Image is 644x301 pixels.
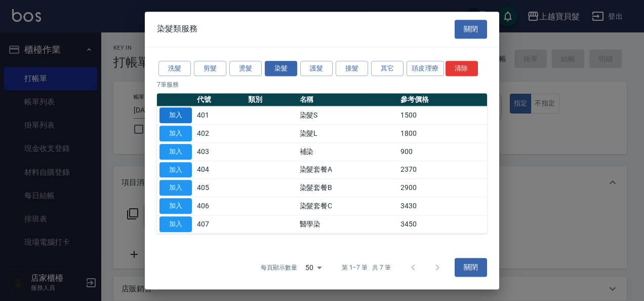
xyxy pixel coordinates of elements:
button: 染髮 [265,61,297,77]
td: 染髮套餐C [297,197,398,215]
button: 其它 [371,61,404,77]
button: 關閉 [455,20,487,39]
p: 7 筆服務 [157,80,487,89]
td: 403 [194,142,246,161]
th: 代號 [194,93,246,106]
button: 加入 [159,162,192,178]
td: 3430 [398,197,487,215]
button: 頭皮理療 [407,61,444,77]
button: 剪髮 [194,61,226,77]
p: 每頁顯示數量 [261,263,297,272]
td: 補染 [297,142,398,161]
td: 900 [398,142,487,161]
button: 洗髮 [158,61,191,77]
td: 2900 [398,179,487,197]
td: 402 [194,125,246,143]
div: 50 [301,254,326,281]
td: 404 [194,161,246,179]
td: 406 [194,197,246,215]
td: 1800 [398,125,487,143]
td: 405 [194,179,246,197]
button: 加入 [159,144,192,160]
button: 加入 [159,107,192,123]
th: 參考價格 [398,93,487,106]
td: 染髮L [297,125,398,143]
button: 加入 [159,216,192,232]
button: 護髮 [300,61,333,77]
td: 2370 [398,161,487,179]
button: 燙髮 [229,61,262,77]
button: 加入 [159,126,192,141]
td: 1500 [398,106,487,125]
td: 染髮套餐B [297,179,398,197]
button: 加入 [159,198,192,214]
td: 醫學染 [297,215,398,233]
td: 407 [194,215,246,233]
p: 第 1–7 筆 共 7 筆 [342,263,391,272]
button: 加入 [159,180,192,196]
td: 3450 [398,215,487,233]
span: 染髮類服務 [157,24,197,34]
button: 清除 [446,61,478,77]
button: 關閉 [455,258,487,277]
button: 接髮 [336,61,368,77]
th: 類別 [246,93,297,106]
td: 染髮套餐A [297,161,398,179]
th: 名稱 [297,93,398,106]
td: 401 [194,106,246,125]
td: 染髮S [297,106,398,125]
